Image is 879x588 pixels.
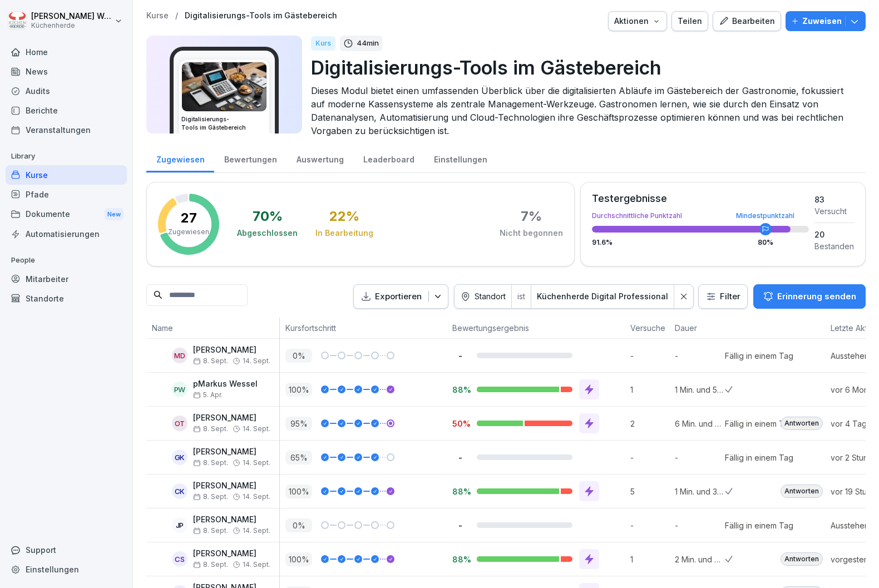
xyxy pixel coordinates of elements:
a: Bewertungen [214,144,287,172]
p: [PERSON_NAME] [193,481,270,491]
div: 7 % [521,210,542,223]
div: Audits [6,81,127,101]
div: Versucht [814,205,854,217]
div: 22 % [329,210,359,223]
div: 80 % [758,239,773,246]
p: Dieses Modul bietet einen umfassenden Überblick über die digitalisierten Abläufe im Gästebereich ... [311,84,857,137]
p: 88% [452,486,468,497]
div: 20 [814,229,854,240]
p: Kursfortschritt [285,322,441,334]
p: 0 % [285,518,312,532]
a: Automatisierungen [6,224,127,244]
span: 8. Sept. [193,357,228,365]
div: News [6,62,127,81]
a: Standorte [6,289,127,308]
p: [PERSON_NAME] [193,447,270,457]
a: Einstellungen [6,560,127,579]
p: Versuche [630,322,664,334]
p: - [452,520,468,531]
h3: Digitalisierungs-Tools im Gästebereich [181,115,267,132]
a: Kurse [146,11,169,21]
div: Dokumente [6,204,127,225]
p: Bewertungsergebnis [452,322,619,334]
div: Antworten [781,485,823,498]
button: Zuweisen [786,11,866,31]
span: 14. Sept. [243,459,270,467]
a: Zugewiesen [146,144,214,172]
div: Aktionen [614,15,661,27]
p: Name [152,322,274,334]
a: Veranstaltungen [6,120,127,140]
p: [PERSON_NAME] [193,549,270,559]
div: ist [512,285,531,309]
div: Fällig in einem Tag [725,520,793,531]
p: 27 [181,211,197,225]
a: Einstellungen [424,144,497,172]
p: / [175,11,178,21]
p: - [452,350,468,361]
div: Antworten [781,552,823,566]
div: Filter [705,291,740,302]
p: Zugewiesen [168,227,209,237]
a: Home [6,42,127,62]
span: 14. Sept. [243,561,270,569]
p: [PERSON_NAME] [193,413,270,423]
a: Mitarbeiter [6,269,127,289]
div: Bearbeiten [719,15,775,27]
div: 83 [814,194,854,205]
div: Teilen [678,15,702,27]
div: CK [172,483,187,499]
a: Digitalisierungs-Tools im Gästebereich [185,11,337,21]
button: Exportieren [353,284,448,309]
p: - [630,520,669,531]
img: u5o6hwt2vfcozzv2rxj2ipth.png [182,62,266,111]
span: 14. Sept. [243,527,270,535]
p: 88% [452,554,468,565]
button: Teilen [671,11,708,31]
p: Dauer [675,322,719,334]
p: Exportieren [375,290,422,303]
span: 8. Sept. [193,493,228,501]
div: Fällig in einem Tag [725,418,793,429]
p: 0 % [285,349,312,363]
p: - [630,452,669,463]
a: Pfade [6,185,127,204]
span: 8. Sept. [193,561,228,569]
p: 88% [452,384,468,395]
p: 5 [630,486,669,497]
p: Zuweisen [802,15,842,27]
span: 14. Sept. [243,357,270,365]
span: 8. Sept. [193,425,228,433]
div: GK [172,449,187,465]
a: Auswertung [287,144,353,172]
p: Digitalisierungs-Tools im Gästebereich [311,53,857,82]
p: People [6,251,127,269]
p: [PERSON_NAME] [193,515,270,525]
p: Küchenherde [31,22,112,29]
p: 95 % [285,417,312,431]
p: pMarkus Wessel [193,379,258,389]
div: Fällig in einem Tag [725,350,793,362]
button: Bearbeiten [713,11,781,31]
button: Filter [699,285,747,309]
span: 14. Sept. [243,425,270,433]
span: 8. Sept. [193,527,228,535]
a: Leaderboard [353,144,424,172]
a: Berichte [6,101,127,120]
p: 100 % [285,485,312,498]
p: 65 % [285,451,312,465]
p: - [675,452,725,463]
div: Nicht begonnen [500,228,563,239]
